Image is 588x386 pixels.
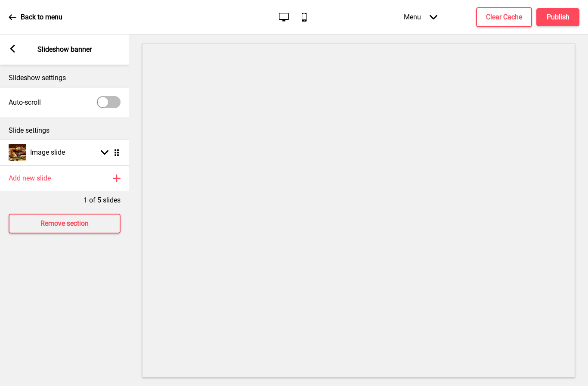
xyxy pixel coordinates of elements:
h4: Clear Cache [486,12,522,22]
div: Menu [395,4,446,30]
button: Clear Cache [476,7,532,27]
a: Back to menu [9,6,62,29]
p: Slideshow settings [9,73,121,83]
h4: Remove section [40,219,89,228]
p: Slide settings [9,126,121,135]
p: Slideshow banner [37,45,92,54]
p: Back to menu [21,12,62,22]
h4: Image slide [30,148,65,157]
h4: Publish [547,12,569,22]
button: Publish [536,8,579,26]
p: 1 of 5 slides [84,196,121,205]
button: Remove section [9,214,121,233]
h4: Add new slide [9,174,51,183]
label: Auto-scroll [9,98,41,106]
